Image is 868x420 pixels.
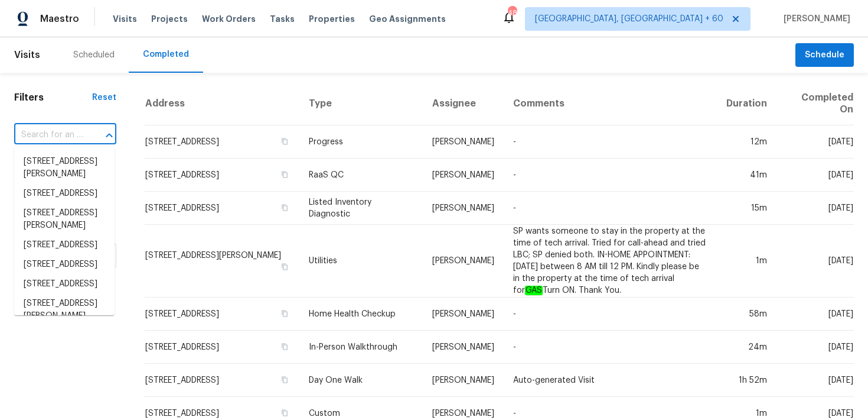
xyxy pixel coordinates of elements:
th: Assignee [423,82,504,125]
span: Visits [14,42,40,68]
button: Copy Address [279,202,290,213]
button: Copy Address [279,169,290,180]
input: Search for an address... [14,126,83,144]
td: [PERSON_NAME] [423,331,504,364]
th: Type [299,82,423,125]
td: Day One Walk [299,364,423,397]
button: Copy Address [279,308,290,319]
td: [DATE] [776,331,854,364]
td: [DATE] [776,125,854,159]
td: [PERSON_NAME] [423,364,504,397]
div: 483 [508,7,516,19]
td: 12m [717,125,776,159]
td: [PERSON_NAME] [423,159,504,192]
li: [STREET_ADDRESS][PERSON_NAME] [14,203,115,235]
td: [STREET_ADDRESS] [145,159,299,192]
th: Completed On [776,82,854,125]
td: [PERSON_NAME] [423,125,504,159]
li: [STREET_ADDRESS] [14,255,115,274]
span: Projects [151,13,188,25]
th: Address [145,82,299,125]
td: - [504,159,716,192]
td: - [504,192,716,225]
td: [STREET_ADDRESS] [145,298,299,331]
span: Visits [113,13,137,25]
button: Copy Address [279,408,290,418]
span: Properties [309,13,355,25]
td: [STREET_ADDRESS] [145,192,299,225]
td: [DATE] [776,364,854,397]
em: GAS [525,286,543,295]
h1: Filters [14,92,92,104]
td: [STREET_ADDRESS] [145,125,299,159]
td: - [504,331,716,364]
td: [PERSON_NAME] [423,225,504,298]
div: Completed [143,49,189,60]
span: Maestro [40,13,79,25]
li: [STREET_ADDRESS] [14,184,115,203]
li: [STREET_ADDRESS] [14,274,115,294]
th: Comments [504,82,716,125]
span: Tasks [270,15,295,23]
td: Progress [299,125,423,159]
li: [STREET_ADDRESS] [14,235,115,255]
td: - [504,125,716,159]
td: [STREET_ADDRESS] [145,364,299,397]
button: Copy Address [279,136,290,147]
td: [STREET_ADDRESS][PERSON_NAME] [145,225,299,298]
td: Home Health Checkup [299,298,423,331]
td: RaaS QC [299,159,423,192]
button: Close [101,127,118,144]
button: Copy Address [279,341,290,352]
td: - [504,298,716,331]
span: [GEOGRAPHIC_DATA], [GEOGRAPHIC_DATA] + 60 [535,13,723,25]
td: 41m [717,159,776,192]
span: Schedule [805,48,844,63]
td: [DATE] [776,192,854,225]
td: 15m [717,192,776,225]
th: Duration [717,82,776,125]
div: Scheduled [73,49,115,61]
td: [DATE] [776,298,854,331]
td: [DATE] [776,159,854,192]
td: 24m [717,331,776,364]
button: Copy Address [279,261,290,272]
td: Listed Inventory Diagnostic [299,192,423,225]
td: 58m [717,298,776,331]
li: [STREET_ADDRESS][PERSON_NAME] [14,294,115,326]
span: [PERSON_NAME] [779,13,850,25]
li: [STREET_ADDRESS][PERSON_NAME] [14,152,115,184]
td: [DATE] [776,225,854,298]
span: Geo Assignments [369,13,446,25]
td: Auto-generated Visit [504,364,716,397]
td: Utilities [299,225,423,298]
button: Schedule [795,43,854,67]
td: [PERSON_NAME] [423,298,504,331]
span: Work Orders [202,13,256,25]
td: [PERSON_NAME] [423,192,504,225]
td: SP wants someone to stay in the property at the time of tech arrival. Tried for call-ahead and tr... [504,225,716,298]
td: 1h 52m [717,364,776,397]
td: [STREET_ADDRESS] [145,331,299,364]
button: Copy Address [279,374,290,385]
td: 1m [717,225,776,298]
div: Reset [92,92,116,104]
td: In-Person Walkthrough [299,331,423,364]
